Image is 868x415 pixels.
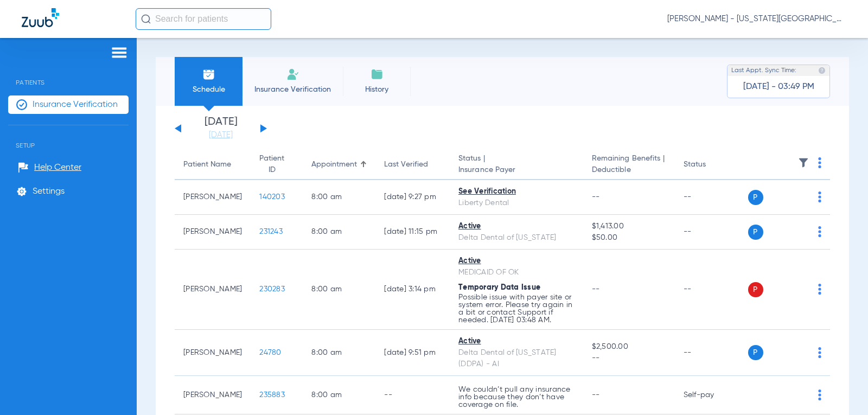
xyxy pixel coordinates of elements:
[458,256,575,267] div: Active
[303,215,375,250] td: 8:00 AM
[592,193,600,201] span: --
[259,391,285,399] span: 235883
[798,157,809,168] img: filter.svg
[384,159,428,170] div: Last Verified
[667,14,846,24] span: [PERSON_NAME] - [US_STATE][GEOGRAPHIC_DATA] Dental - [GEOGRAPHIC_DATA]
[592,353,666,364] span: --
[818,226,821,237] img: group-dot-blue.svg
[136,8,271,30] input: Search for patients
[458,221,575,232] div: Active
[371,68,384,81] img: History
[33,99,118,110] span: Insurance Verification
[384,159,441,170] div: Last Verified
[748,345,763,360] span: P
[458,347,575,370] div: Delta Dental of [US_STATE] (DDPA) - AI
[458,386,575,408] p: We couldn’t pull any insurance info because they don’t have coverage on file.
[259,153,284,176] div: Patient ID
[592,221,666,232] span: $1,413.00
[748,282,763,297] span: P
[8,125,129,149] span: Setup
[175,250,251,330] td: [PERSON_NAME]
[375,215,450,250] td: [DATE] 11:15 PM
[743,81,814,92] span: [DATE] - 03:49 PM
[183,159,242,170] div: Patient Name
[303,180,375,215] td: 8:00 AM
[592,391,600,399] span: --
[33,186,65,197] span: Settings
[311,159,357,170] div: Appointment
[818,284,821,295] img: group-dot-blue.svg
[111,46,128,59] img: hamburger-icon
[22,8,59,27] img: Zuub Logo
[175,376,251,414] td: [PERSON_NAME]
[818,67,826,74] img: last sync help info
[818,191,821,202] img: group-dot-blue.svg
[175,330,251,376] td: [PERSON_NAME]
[375,330,450,376] td: [DATE] 9:51 PM
[748,225,763,240] span: P
[592,232,666,244] span: $50.00
[303,250,375,330] td: 8:00 AM
[458,232,575,244] div: Delta Dental of [US_STATE]
[458,164,575,176] span: Insurance Payer
[731,65,796,76] span: Last Appt. Sync Time:
[450,150,583,180] th: Status |
[311,159,367,170] div: Appointment
[375,250,450,330] td: [DATE] 3:14 PM
[675,180,748,215] td: --
[351,84,403,95] span: History
[202,68,215,81] img: Schedule
[188,117,253,141] li: [DATE]
[175,215,251,250] td: [PERSON_NAME]
[251,84,335,95] span: Insurance Verification
[675,215,748,250] td: --
[375,180,450,215] td: [DATE] 9:27 PM
[818,157,821,168] img: group-dot-blue.svg
[259,193,285,201] span: 140203
[458,197,575,209] div: Liberty Dental
[675,150,748,180] th: Status
[259,228,283,235] span: 231243
[748,190,763,205] span: P
[675,330,748,376] td: --
[592,341,666,353] span: $2,500.00
[458,186,575,197] div: See Verification
[183,159,231,170] div: Patient Name
[583,150,675,180] th: Remaining Benefits |
[34,162,81,173] span: Help Center
[303,376,375,414] td: 8:00 AM
[259,349,281,356] span: 24780
[592,285,600,293] span: --
[675,250,748,330] td: --
[259,285,285,293] span: 230283
[303,330,375,376] td: 8:00 AM
[259,153,294,176] div: Patient ID
[458,336,575,347] div: Active
[183,84,234,95] span: Schedule
[592,164,666,176] span: Deductible
[458,284,540,291] span: Temporary Data Issue
[18,162,81,173] a: Help Center
[458,267,575,278] div: MEDICAID OF OK
[375,376,450,414] td: --
[814,363,868,415] iframe: Chat Widget
[286,68,299,81] img: Manual Insurance Verification
[818,347,821,358] img: group-dot-blue.svg
[188,130,253,141] a: [DATE]
[175,180,251,215] td: [PERSON_NAME]
[675,376,748,414] td: Self-pay
[8,62,129,86] span: Patients
[141,14,151,24] img: Search Icon
[458,293,575,324] p: Possible issue with payer site or system error. Please try again in a bit or contact Support if n...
